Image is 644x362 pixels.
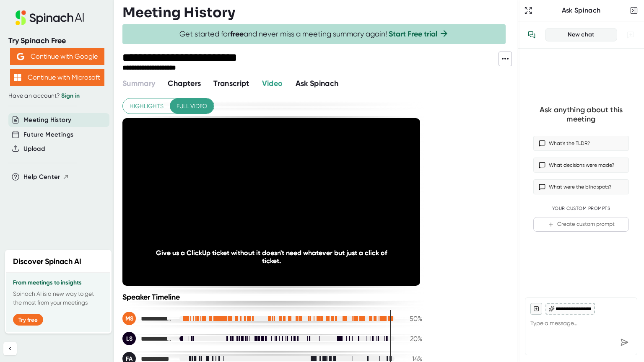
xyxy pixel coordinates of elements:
div: LS [122,332,136,345]
div: Try Spinach Free [8,36,106,46]
span: Get started for and never miss a meeting summary again! [179,29,449,39]
div: 50 % [401,315,422,323]
img: Aehbyd4JwY73AAAAAElFTkSuQmCC [17,53,24,60]
div: Speaker Timeline [122,292,422,302]
button: Try free [13,314,43,326]
div: Manuel Sonnleithner [122,312,173,325]
button: Ask Spinach [296,78,339,89]
h3: From meetings to insights [13,279,104,286]
span: Video [262,79,283,88]
button: Chapters [168,78,201,89]
a: Sign in [61,92,80,99]
a: Start Free trial [389,29,437,39]
div: Lorenzo Sostre [122,332,173,345]
b: free [230,29,244,39]
button: Close conversation sidebar [628,5,640,16]
h3: Meeting History [122,5,235,21]
button: What were the blindspots? [533,179,629,194]
div: Give us a ClickUp ticket without it doesn't need whatever but just a click of ticket. [152,249,390,265]
button: Highlights [123,98,170,114]
div: Have an account? [8,92,106,100]
button: What decisions were made? [533,158,629,173]
button: Video [262,78,283,89]
button: Full video [170,98,214,114]
button: What’s the TLDR? [533,136,629,151]
span: Highlights [130,101,164,111]
span: Summary [122,79,155,88]
button: Summary [122,78,155,89]
div: Ask Spinach [534,6,628,15]
button: Create custom prompt [533,217,629,232]
div: Your Custom Prompts [533,206,629,212]
div: Ask anything about this meeting [533,105,629,124]
div: Send message [617,335,632,350]
button: Future Meetings [23,130,73,140]
span: Full video [177,101,207,111]
div: MS [122,312,136,325]
span: Help Center [23,172,60,182]
button: Meeting History [23,115,71,125]
button: View conversation history [523,26,540,43]
div: New chat [551,31,612,39]
span: Transcript [213,79,249,88]
button: Continue with Google [10,48,104,65]
span: Ask Spinach [296,79,339,88]
h2: Discover Spinach AI [13,256,81,267]
p: Spinach AI is a new way to get the most from your meetings [13,290,104,307]
button: Transcript [213,78,249,89]
button: Help Center [23,172,69,182]
button: Continue with Microsoft [10,69,104,86]
span: Chapters [168,79,201,88]
button: Expand to Ask Spinach page [522,5,534,16]
button: Upload [23,144,45,154]
div: 20 % [401,335,422,343]
button: Collapse sidebar [3,342,17,355]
